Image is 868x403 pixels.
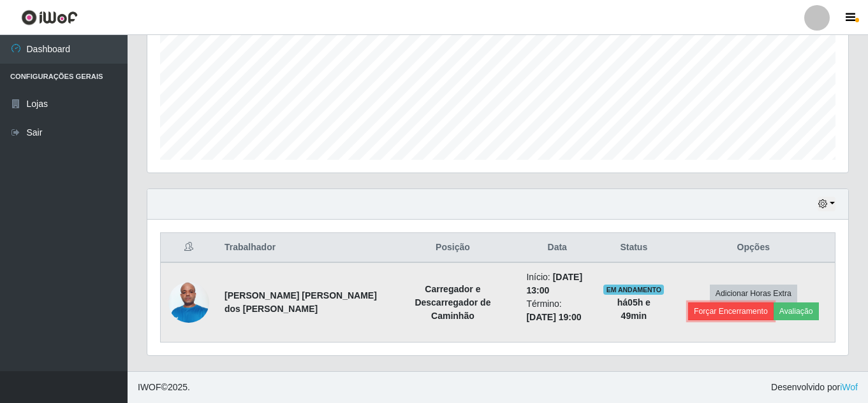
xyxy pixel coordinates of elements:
th: Opções [672,233,835,263]
time: [DATE] 19:00 [526,312,581,322]
th: Data [519,233,596,263]
strong: Carregador e Descarregador de Caminhão [415,284,490,321]
img: CoreUI Logo [21,10,78,25]
button: Adicionar Horas Extra [710,285,797,302]
a: iWof [840,382,858,392]
button: Avaliação [774,302,819,320]
th: Trabalhador [217,233,386,263]
time: [DATE] 13:00 [526,272,582,295]
span: EM ANDAMENTO [603,285,664,295]
span: Desenvolvido por [771,381,858,394]
th: Posição [386,233,519,263]
li: Término: [526,297,588,324]
th: Status [596,233,672,263]
button: Forçar Encerramento [688,302,774,320]
span: IWOF [138,382,161,392]
strong: [PERSON_NAME] [PERSON_NAME] dos [PERSON_NAME] [224,290,377,314]
strong: há 05 h e 49 min [617,297,651,321]
img: 1758811720114.jpeg [168,275,209,329]
span: © 2025 . [138,381,190,394]
li: Início: [526,271,588,297]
